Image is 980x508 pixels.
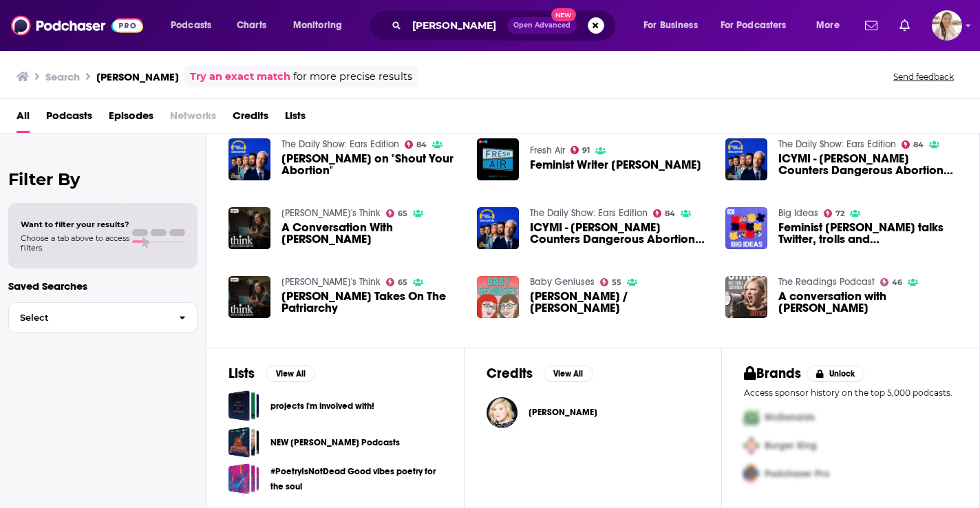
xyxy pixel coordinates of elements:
img: A conversation with Lindy West [725,276,767,318]
img: ICYMI - Lindy West Counters Dangerous Abortion Myths [725,138,767,180]
button: Open AdvancedNew [507,17,577,34]
span: McDonalds [765,412,815,423]
a: Credits [233,105,268,133]
span: [PERSON_NAME] / [PERSON_NAME] [530,290,709,314]
a: KERA's Think [281,276,381,288]
a: ICYMI - Lindy West Counters Dangerous Abortion Myths (Rebroadcast) [530,222,709,245]
img: Feminist Writer Lindy West [477,138,519,180]
a: Lindy West / Nate Fernald [530,290,709,314]
a: Lindy West [487,397,518,428]
span: Choose a tab above to access filters. [21,233,129,253]
button: View All [266,366,315,382]
a: Feminist Writer Lindy West [530,159,701,171]
a: #PoetryIsNotDead Good vibes poetry for the soul [270,464,442,494]
button: Unlock [807,366,865,382]
img: Second Pro Logo [738,432,765,460]
a: The Daily Show: Ears Edition [281,138,399,150]
p: Saved Searches [8,279,198,293]
span: [PERSON_NAME] [529,407,597,418]
a: ICYMI - Lindy West Counters Dangerous Abortion Myths [778,153,957,176]
img: Feminist Lindy West talks Twitter, trolls and Trump [725,207,767,249]
button: open menu [712,14,807,36]
span: ICYMI - [PERSON_NAME] Counters Dangerous Abortion Myths [778,153,957,176]
h2: Credits [487,365,533,382]
span: New [551,8,576,21]
a: projects i'm involved with! [228,390,259,421]
span: 84 [913,142,924,148]
button: Show profile menu [932,10,962,41]
span: A Conversation With [PERSON_NAME] [281,222,460,245]
a: CreditsView All [487,365,593,382]
button: Send feedback [889,71,958,83]
img: Lindy West / Nate Fernald [477,276,519,318]
a: Podcasts [46,105,92,133]
a: 84 [902,140,924,149]
a: KERA's Think [281,207,381,219]
a: 65 [386,209,408,218]
a: All [17,105,30,133]
span: 55 [612,279,621,286]
a: A conversation with Lindy West [778,290,957,314]
button: open menu [284,14,360,36]
span: 91 [582,147,590,154]
button: Select [8,302,198,333]
a: Lindy West on "Shout Your Abortion" [281,153,460,176]
span: Podcasts [171,16,211,35]
a: 65 [386,278,408,286]
a: The Readings Podcast [778,276,875,288]
a: Lindy West Takes On The Patriarchy [228,276,270,318]
a: The Daily Show: Ears Edition [530,207,648,219]
img: ICYMI - Lindy West Counters Dangerous Abortion Myths (Rebroadcast) [477,207,519,249]
span: [PERSON_NAME] on "Shout Your Abortion" [281,153,460,176]
span: Podchaser Pro [765,468,829,480]
button: View All [544,366,593,382]
a: NEW Jessica Podcasts [228,427,259,458]
span: For Business [643,16,698,35]
img: Podchaser - Follow, Share and Rate Podcasts [11,12,143,39]
a: Lindy West [529,407,597,418]
a: 46 [880,278,903,286]
a: Feminist Lindy West talks Twitter, trolls and Trump [778,222,957,245]
a: Try an exact match [190,69,290,85]
img: A Conversation With Lindy West [228,207,270,249]
a: ListsView All [228,365,315,382]
a: Show notifications dropdown [860,14,883,37]
span: Select [9,313,168,322]
span: Feminist [PERSON_NAME] talks Twitter, trolls and [PERSON_NAME] [778,222,957,245]
input: Search podcasts, credits, & more... [407,14,507,36]
a: Lists [285,105,306,133]
img: Lindy West on "Shout Your Abortion" [228,138,270,180]
a: Show notifications dropdown [894,14,915,37]
span: More [816,16,840,35]
span: for more precise results [293,69,412,85]
img: First Pro Logo [738,403,765,432]
h2: Lists [228,365,255,382]
a: projects i'm involved with! [270,399,374,414]
span: Feminist Writer [PERSON_NAME] [530,159,701,171]
a: #PoetryIsNotDead Good vibes poetry for the soul [228,463,259,494]
a: 91 [571,146,590,154]
span: 46 [892,279,902,286]
span: Want to filter your results? [21,220,129,229]
span: Open Advanced [513,22,571,29]
button: open menu [161,14,229,36]
button: Lindy WestLindy West [487,390,700,434]
a: The Daily Show: Ears Edition [778,138,896,150]
p: Access sponsor history on the top 5,000 podcasts. [744,388,957,398]
button: open menu [807,14,857,36]
button: open menu [634,14,715,36]
span: 84 [416,142,427,148]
